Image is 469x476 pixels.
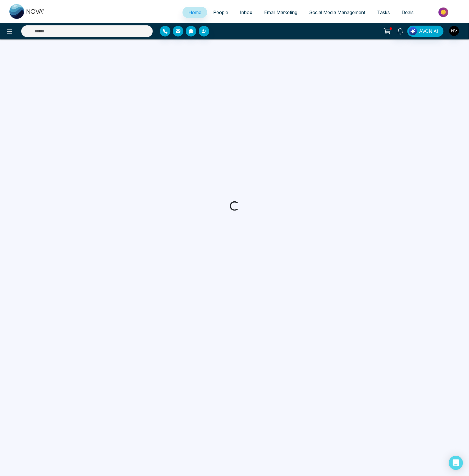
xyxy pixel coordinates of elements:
[258,7,303,18] a: Email Marketing
[449,26,459,36] img: User Avatar
[207,7,234,18] a: People
[309,9,366,15] span: Social Media Management
[402,9,414,15] span: Deals
[377,9,390,15] span: Tasks
[9,4,45,19] img: Nova CRM Logo
[303,7,372,18] a: Social Media Management
[407,26,444,37] button: AVON AI
[183,7,207,18] a: Home
[409,27,417,35] img: Lead Flow
[396,7,420,18] a: Deals
[240,9,252,15] span: Inbox
[449,456,463,470] div: Open Intercom Messenger
[213,9,228,15] span: People
[264,9,297,15] span: Email Marketing
[372,7,396,18] a: Tasks
[234,7,258,18] a: Inbox
[423,6,465,19] img: Market-place.gif
[188,9,201,15] span: Home
[419,28,439,35] span: AVON AI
